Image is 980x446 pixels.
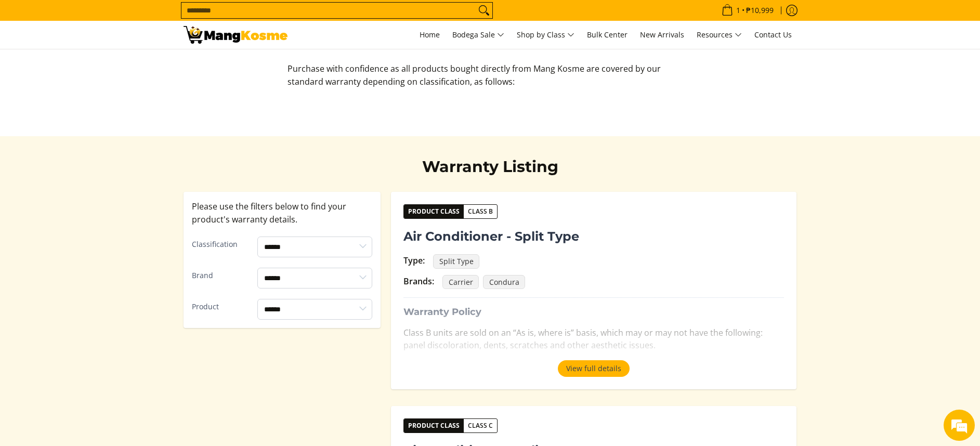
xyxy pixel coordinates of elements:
h2: Warranty Listing [339,157,641,177]
a: New Arrivals [635,21,689,49]
p: Please use the filters below to find your product's warranty details. [192,200,373,226]
button: View full details [558,360,630,377]
span: 1 [735,7,742,14]
span: Purchase with confidence as all products bought directly from Mang Kosme are covered by our stand... [288,63,661,87]
span: ₱10,999 [744,7,775,14]
img: Warranty and Return Policies l Mang Kosme [184,26,288,44]
a: Resources [691,21,747,49]
button: Search [476,3,492,18]
span: Carrier [442,275,479,290]
a: Bodega Sale [447,21,509,49]
span: • [718,5,777,16]
nav: Main Menu [298,21,797,49]
span: Condura [483,275,525,290]
label: Product [192,300,250,313]
a: Contact Us [749,21,797,49]
label: Brand [192,269,250,282]
span: Air Conditioner - Split Type [403,227,579,246]
span: Contact Us [754,30,792,40]
span: Product Class [404,205,464,218]
a: Shop by Class [512,21,580,49]
span: Shop by Class [517,29,574,42]
a: Bulk Center [582,21,633,49]
h3: Warranty Policy [403,306,784,318]
label: Classification [192,238,250,251]
div: Type: [403,254,425,267]
span: Split Type [433,254,479,269]
span: Class C [464,421,497,431]
span: Bodega Sale [452,29,504,42]
div: Brands: [403,275,434,288]
span: Bulk Center [587,30,628,40]
a: Home [414,21,445,49]
p: Class B units are sold on an “As is, where is” basis, which may or may not have the following: pa... [403,326,784,363]
span: Product Class [404,419,464,432]
span: Home [420,30,440,40]
span: New Arrivals [640,30,684,40]
span: Resources [697,29,742,42]
span: Class B [464,206,497,217]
